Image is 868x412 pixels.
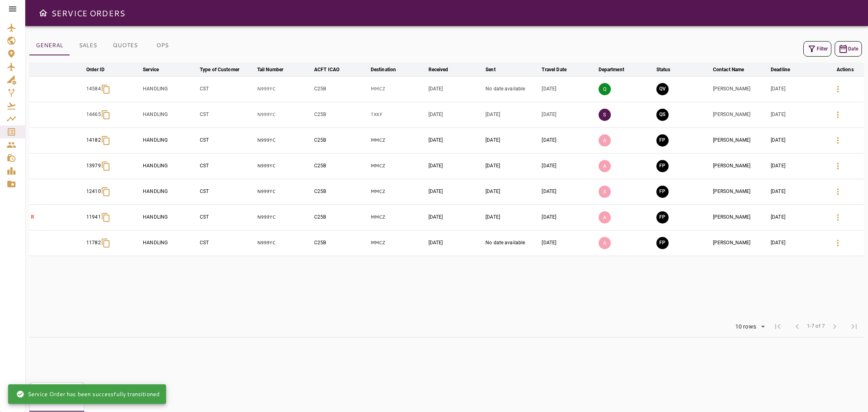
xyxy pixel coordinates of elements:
div: ACFT ICAO [314,65,339,75]
td: [PERSON_NAME] [711,153,769,179]
div: 10 rows [733,323,758,330]
p: A [599,160,611,172]
td: [DATE] [540,127,597,153]
td: CST [198,102,256,127]
span: Type of Customer [200,65,250,75]
h6: SERVICE ORDERS [51,7,125,20]
div: Deadline [771,65,790,75]
div: Order ID [86,65,105,75]
p: 11782 [86,239,101,246]
td: [DATE] [540,153,597,179]
td: CST [198,127,256,153]
td: [DATE] [540,230,597,256]
span: ACFT ICAO [314,65,350,75]
td: C25B [313,230,369,256]
td: [DATE] [540,76,597,102]
span: Travel Date [542,65,577,75]
div: Received [429,65,448,75]
td: C25B [313,204,369,230]
td: [DATE] [540,102,597,127]
button: FINAL PREPARATION [656,237,669,249]
td: C25B [313,102,369,127]
span: Department [599,65,635,75]
p: A [599,186,611,198]
div: Sent [485,65,496,75]
p: MMCZ [371,239,425,246]
td: [DATE] [427,153,484,179]
p: MMCZ [371,188,425,195]
td: CST [198,230,256,256]
p: N999YC [257,188,311,195]
p: Q [599,83,611,95]
p: 14182 [86,137,101,144]
div: basic tabs example [29,36,181,55]
td: [DATE] [769,76,826,102]
p: N999YC [257,137,311,144]
p: 12410 [86,188,101,195]
td: [DATE] [484,127,540,153]
td: No date available [484,230,540,256]
div: Destination [371,65,396,75]
td: HANDLING [141,153,198,179]
button: FINAL PREPARATION [656,211,669,224]
span: Deadline [771,65,800,75]
td: HANDLING [141,204,198,230]
td: CST [198,179,256,204]
td: [PERSON_NAME] [711,76,769,102]
td: [DATE] [427,230,484,256]
td: [PERSON_NAME] [711,204,769,230]
td: [DATE] [427,102,484,127]
div: Status [656,65,671,75]
button: Details [828,131,848,150]
td: [DATE] [427,204,484,230]
div: Contact Name [713,65,744,75]
div: Department [599,65,624,75]
td: [DATE] [484,102,540,127]
td: C25B [313,76,369,102]
button: Details [828,182,848,202]
button: FINAL PREPARATION [656,186,669,198]
td: [DATE] [769,230,826,256]
span: Received [429,65,459,75]
button: Open drawer [35,5,51,21]
td: [DATE] [540,204,597,230]
button: GENERAL [29,36,70,55]
div: Service Order has been successfully transitioned [16,387,160,401]
button: Details [828,233,848,253]
div: Service [143,65,159,75]
td: [PERSON_NAME] [711,230,769,256]
span: Status [656,65,681,75]
p: N999YC [257,239,311,246]
button: Details [828,156,848,176]
td: [DATE] [427,127,484,153]
p: A [599,211,611,224]
td: [DATE] [769,179,826,204]
td: HANDLING [141,230,198,256]
td: [DATE] [769,204,826,230]
td: [PERSON_NAME] [711,102,769,127]
div: Type of Customer [200,65,239,75]
span: Service [143,65,169,75]
p: 14584 [86,85,101,92]
span: Next Page [825,317,844,336]
p: N999YC [257,162,311,169]
td: [DATE] [427,179,484,204]
div: 10 rows [730,321,768,333]
p: A [599,134,611,147]
td: [PERSON_NAME] [711,179,769,204]
button: Details [828,208,848,227]
td: C25B [313,153,369,179]
div: Tail Number [257,65,283,75]
p: MMCZ [371,85,425,92]
td: [DATE] [484,179,540,204]
span: Contact Name [713,65,755,75]
span: Previous Page [787,317,807,336]
td: CST [198,153,256,179]
button: QUOTE VALIDATED [656,83,669,95]
span: 1-7 of 7 [807,322,825,331]
button: FINAL PREPARATION [656,160,669,172]
button: Details [828,105,848,125]
td: [DATE] [540,179,597,204]
td: C25B [313,179,369,204]
button: QUOTE SENT [656,109,669,121]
